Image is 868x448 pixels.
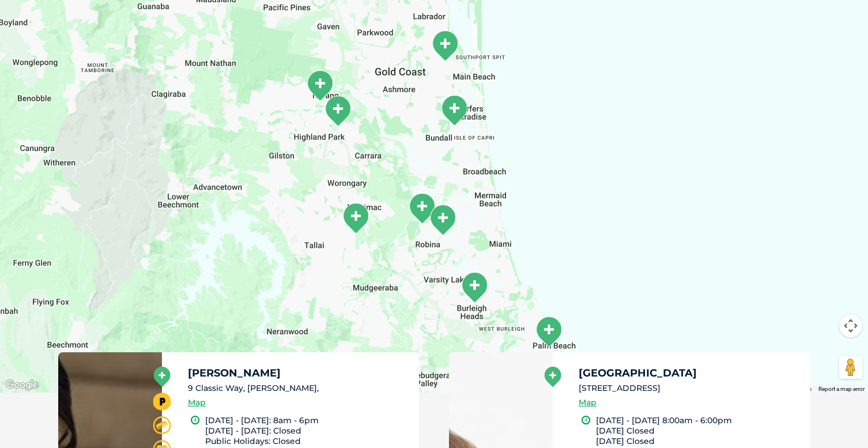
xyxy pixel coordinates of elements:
[839,356,862,379] button: Drag Pegman onto the map to open Street View
[428,204,457,236] div: Robina Village
[188,368,409,378] h5: [PERSON_NAME]
[188,382,409,394] li: 9 Classic Way, [PERSON_NAME],
[305,70,334,101] div: Nerang
[440,95,469,126] div: Surfers Paradise/Bundall
[846,52,857,64] button: Search
[188,396,206,409] a: Map
[579,382,800,394] li: [STREET_ADDRESS]
[341,202,370,234] div: Mudgeeraba
[460,272,489,303] div: Burleigh Waters
[818,386,865,392] a: Report a map error
[579,368,800,378] h5: [GEOGRAPHIC_DATA]
[431,30,459,62] div: Southport
[323,95,352,127] div: Carrara
[3,378,41,393] a: Open this area in Google Maps (opens a new window)
[407,193,436,224] div: Robina
[3,378,41,393] img: Google
[534,316,563,348] div: Palm Beach
[205,415,409,447] li: [DATE] - [DATE]: 8am - 6pm [DATE] - [DATE]: Closed ﻿Public Holidays: ﻿Closed
[839,314,862,337] button: Map camera controls
[579,396,597,409] a: Map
